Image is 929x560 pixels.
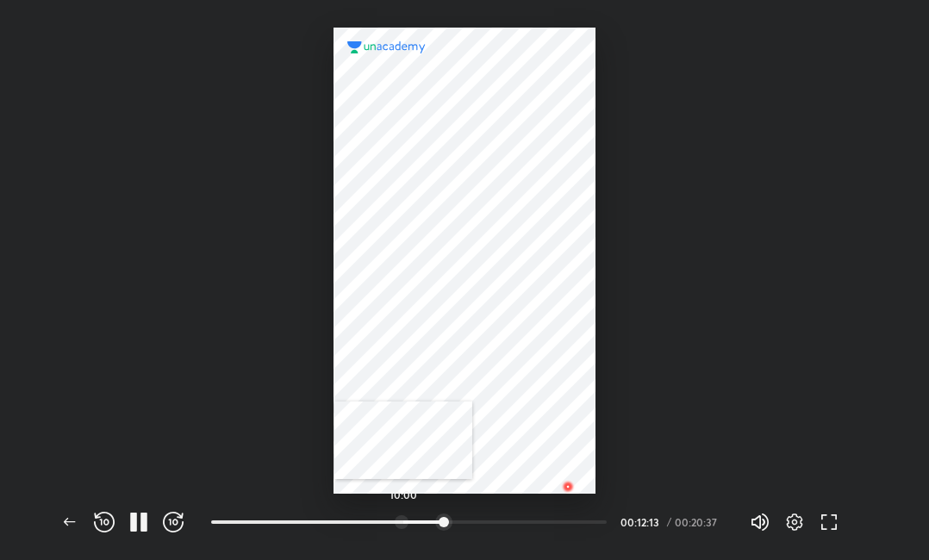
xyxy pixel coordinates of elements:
div: 00:12:13 [620,517,664,527]
div: / [667,517,671,527]
h5: 10:00 [390,489,417,500]
img: wMgqJGBwKWe8AAAAABJRU5ErkJggg== [558,476,578,497]
div: 00:20:37 [675,517,722,527]
img: logo.2a7e12a2.svg [347,41,426,53]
